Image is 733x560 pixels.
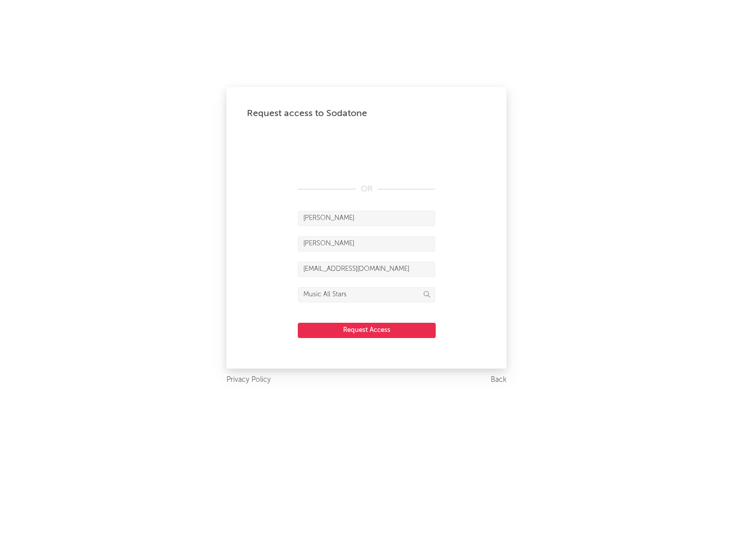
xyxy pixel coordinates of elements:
input: Last Name [298,236,435,251]
a: Back [491,374,506,386]
input: First Name [298,211,435,226]
input: Division [298,287,435,302]
div: OR [298,183,435,195]
input: Email [298,262,435,277]
button: Request Access [298,323,436,338]
a: Privacy Policy [227,374,271,386]
div: Request access to Sodatone [247,107,486,120]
